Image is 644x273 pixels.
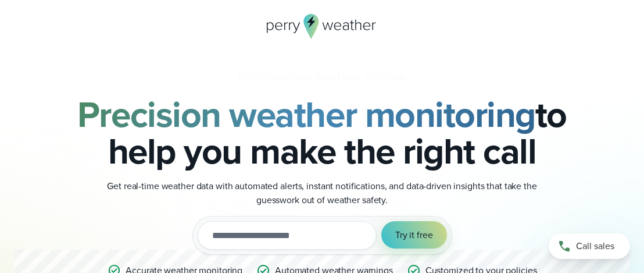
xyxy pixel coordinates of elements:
[90,179,554,207] p: Get real-time weather data with automated alerts, instant notifications, and data-driven insights...
[395,228,433,242] span: Try it free
[381,221,447,249] button: Try it free
[576,239,614,253] span: Call sales
[549,233,630,259] a: Call sales
[77,88,535,141] strong: Precision weather monitoring
[14,97,630,170] h2: to help you make the right call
